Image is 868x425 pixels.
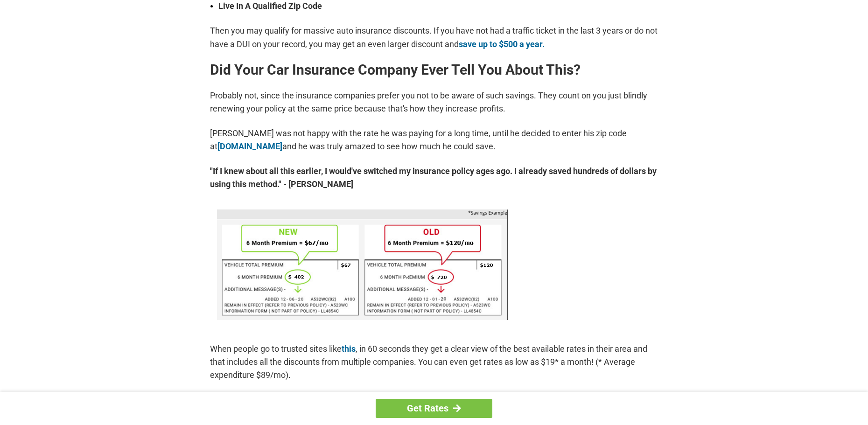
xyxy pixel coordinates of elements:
p: Probably not, since the insurance companies prefer you not to be aware of such savings. They coun... [210,89,658,115]
a: Get Rates [376,399,492,418]
p: [PERSON_NAME] was not happy with the rate he was paying for a long time, until he decided to ente... [210,127,658,153]
p: When people go to trusted sites like , in 60 seconds they get a clear view of the best available ... [210,342,658,382]
a: save up to $500 a year. [459,39,545,49]
img: savings [217,209,508,320]
h2: Did Your Car Insurance Company Ever Tell You About This? [210,63,658,77]
strong: "If I knew about all this earlier, I would've switched my insurance policy ages ago. I already sa... [210,165,658,191]
p: Then you may qualify for massive auto insurance discounts. If you have not had a traffic ticket i... [210,24,658,50]
a: this [342,344,356,354]
a: [DOMAIN_NAME] [217,141,282,151]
